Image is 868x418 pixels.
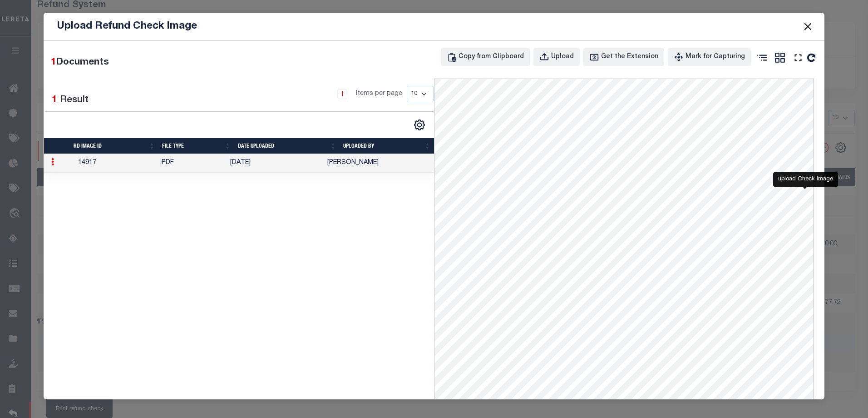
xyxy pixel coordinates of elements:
span: Items per page [356,89,402,99]
th: Date Uploaded: activate to sort column ascending [234,138,340,154]
th: Uploaded By: activate to sort column ascending [340,138,434,154]
th: File Type: activate to sort column ascending [158,138,234,154]
div: Copy from Clipboard [459,52,524,62]
th: RD Image ID: activate to sort column ascending [70,138,159,154]
button: Mark for Capturing [668,48,751,66]
button: Get the Extension [583,48,664,66]
td: 14917 [74,154,157,173]
span: 1 [51,58,56,67]
td: [DATE] [227,154,324,173]
button: Copy from Clipboard [441,48,530,66]
div: Get the Extension [601,52,658,62]
label: Result [60,93,89,108]
span: 1 [52,95,57,105]
h5: Upload Refund Check Image [57,20,197,33]
td: [PERSON_NAME] [324,154,434,173]
div: Documents [51,55,109,70]
div: Mark for Capturing [686,52,745,62]
button: Upload [533,48,580,66]
td: .PDF [157,154,227,173]
div: Upload [551,52,574,62]
th: &nbsp;&nbsp;&nbsp;&nbsp;&nbsp;&nbsp;&nbsp;&nbsp;&nbsp;&nbsp; [44,138,70,154]
a: 1 [337,89,347,99]
div: upload Check image [773,172,838,187]
button: Close [802,20,814,32]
